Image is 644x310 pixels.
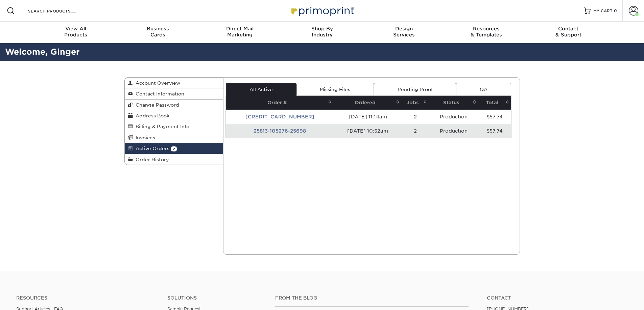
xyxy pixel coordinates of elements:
[363,22,445,43] a: DesignServices
[133,157,169,162] span: Order History
[125,154,223,165] a: Order History
[125,121,223,132] a: Billing & Payment Info
[133,91,184,96] span: Contact Information
[125,143,223,154] a: Active Orders 2
[125,110,223,121] a: Address Book
[125,88,223,99] a: Contact Information
[125,100,223,110] a: Change Password
[281,26,363,38] div: Industry
[133,102,179,108] span: Change Password
[288,3,356,18] img: Primoprint
[16,295,157,301] h4: Resources
[133,146,169,151] span: Active Orders
[125,78,223,88] a: Account Overview
[199,26,281,38] div: Marketing
[363,26,445,32] span: Design
[527,26,610,38] div: & Support
[614,8,617,13] span: 0
[593,8,613,14] span: MY CART
[35,26,117,38] div: Products
[226,96,334,110] th: Order #
[133,135,155,140] span: Invoices
[199,22,281,43] a: Direct MailMarketing
[527,22,610,43] a: Contact& Support
[117,22,199,43] a: BusinessCards
[445,26,527,32] span: Resources
[281,26,363,32] span: Shop By
[27,7,93,15] input: SEARCH PRODUCTS.....
[275,295,469,301] h4: From the Blog
[445,26,527,38] div: & Templates
[133,124,189,129] span: Billing & Payment Info
[167,295,265,301] h4: Solutions
[226,110,334,124] td: [CREDIT_CARD_NUMBER]
[527,26,610,32] span: Contact
[199,26,281,32] span: Direct Mail
[133,113,169,118] span: Address Book
[281,22,363,43] a: Shop ByIndustry
[35,26,117,32] span: View All
[133,80,180,86] span: Account Overview
[445,22,527,43] a: Resources& Templates
[117,26,199,38] div: Cards
[171,146,177,151] span: 2
[117,26,199,32] span: Business
[35,22,117,43] a: View AllProducts
[363,26,445,38] div: Services
[125,132,223,143] a: Invoices
[487,295,628,301] a: Contact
